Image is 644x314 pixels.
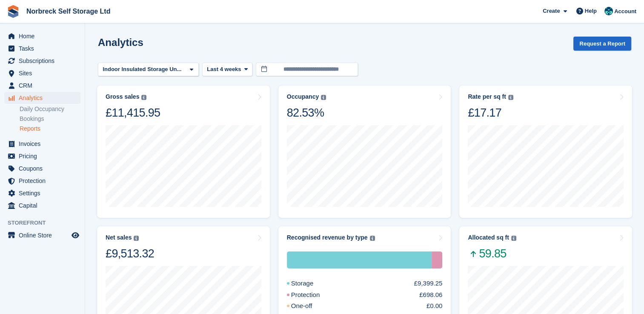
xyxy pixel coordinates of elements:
a: menu [4,138,80,150]
span: Invoices [19,138,70,150]
a: menu [4,43,80,54]
a: menu [4,175,80,187]
span: Settings [19,187,70,199]
span: Capital [19,200,70,211]
img: icon-info-grey-7440780725fd019a000dd9b08b2336e03edf1995a4989e88bcd33f0948082b44.svg [508,95,513,100]
div: Allocated sq ft [468,234,509,241]
button: Last 4 weeks [202,63,252,77]
span: Protection [19,175,70,187]
a: Norbreck Self Storage Ltd [23,4,114,18]
div: Occupancy [287,93,319,100]
div: £0.00 [426,301,443,311]
a: menu [4,200,80,211]
img: icon-info-grey-7440780725fd019a000dd9b08b2336e03edf1995a4989e88bcd33f0948082b44.svg [370,236,375,241]
a: menu [4,229,80,241]
img: icon-info-grey-7440780725fd019a000dd9b08b2336e03edf1995a4989e88bcd33f0948082b44.svg [141,95,146,100]
div: Rate per sq ft [468,93,506,100]
span: Storefront [8,219,85,227]
div: Indoor Insulated Storage Un... [101,65,185,74]
a: Reports [20,125,80,133]
span: Pricing [19,150,70,162]
img: stora-icon-8386f47178a22dfd0bd8f6a31ec36ba5ce8667c1dd55bd0f319d3a0aa187defe.svg [7,5,20,18]
span: Home [19,30,70,42]
span: Analytics [19,92,70,104]
a: menu [4,30,80,42]
h2: Analytics [98,37,143,48]
div: Protection [287,290,341,300]
span: Tasks [19,43,70,54]
span: 59.85 [468,246,516,261]
a: Preview store [70,230,80,240]
div: £9,513.32 [106,246,154,261]
a: Daily Occupancy [20,105,80,113]
span: Online Store [19,229,70,241]
span: Coupons [19,163,70,174]
img: icon-info-grey-7440780725fd019a000dd9b08b2336e03edf1995a4989e88bcd33f0948082b44.svg [321,95,326,100]
span: Create [543,7,560,15]
div: £9,399.25 [414,279,443,288]
span: CRM [19,80,70,91]
button: Request a Report [573,37,631,51]
span: Account [614,7,636,16]
img: icon-info-grey-7440780725fd019a000dd9b08b2336e03edf1995a4989e88bcd33f0948082b44.svg [134,236,139,241]
a: menu [4,80,80,91]
a: menu [4,163,80,174]
span: Sites [19,67,70,79]
div: One-off [287,301,333,311]
a: menu [4,55,80,67]
div: Recognised revenue by type [287,234,368,241]
div: £11,415.95 [106,106,160,120]
div: Gross sales [106,93,139,100]
img: Sally King [604,7,613,15]
img: icon-info-grey-7440780725fd019a000dd9b08b2336e03edf1995a4989e88bcd33f0948082b44.svg [511,236,516,241]
div: Net sales [106,234,132,241]
div: £698.06 [419,290,442,300]
span: Subscriptions [19,55,70,67]
div: Storage [287,279,334,288]
a: menu [4,92,80,104]
a: Bookings [20,115,80,123]
div: 82.53% [287,106,326,120]
a: menu [4,150,80,162]
div: Storage [287,251,432,268]
a: menu [4,67,80,79]
div: £17.17 [468,106,513,120]
div: Protection [432,251,442,268]
span: Help [585,7,597,15]
a: menu [4,187,80,199]
span: Last 4 weeks [207,65,241,74]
